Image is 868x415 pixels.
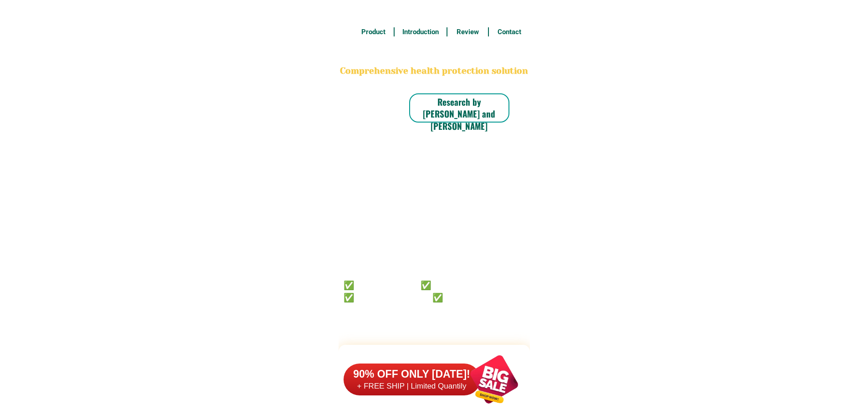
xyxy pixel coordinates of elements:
[339,352,530,376] h2: FAKE VS ORIGINAL
[409,96,509,132] h6: Research by [PERSON_NAME] and [PERSON_NAME]
[452,27,483,37] h6: Review
[344,278,499,302] h6: ✅ 𝙰𝚗𝚝𝚒 𝙲𝚊𝚗𝚌𝚎𝚛 ✅ 𝙰𝚗𝚝𝚒 𝚂𝚝𝚛𝚘𝚔𝚎 ✅ 𝙰𝚗𝚝𝚒 𝙳𝚒𝚊𝚋𝚎𝚝𝚒𝚌 ✅ 𝙳𝚒𝚊𝚋𝚎𝚝𝚎𝚜
[344,381,480,391] h6: + FREE SHIP | Limited Quantily
[358,27,389,37] h6: Product
[399,27,442,37] h6: Introduction
[339,5,530,19] h3: FREE SHIPPING NATIONWIDE
[339,65,530,78] h2: Comprehensive health protection solution
[339,44,530,65] h2: BONA VITA COFFEE
[494,27,525,37] h6: Contact
[344,368,480,381] h6: 90% OFF ONLY [DATE]!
